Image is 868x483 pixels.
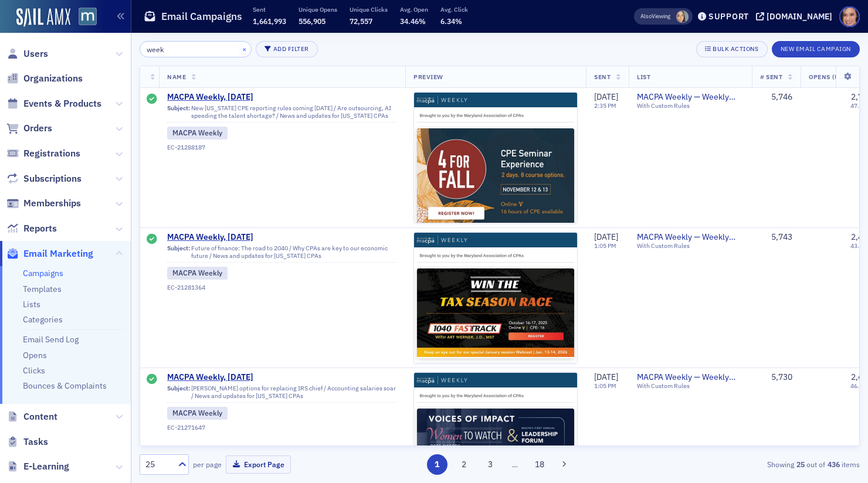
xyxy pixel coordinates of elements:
span: Tasks [23,436,48,448]
span: Email Marketing [23,247,93,260]
div: Also [640,12,652,20]
div: Sent [147,234,157,246]
a: MACPA Weekly — Weekly Newsletter (for members only) [637,232,744,243]
span: Opens (Unique) [809,73,862,81]
time: 2:35 PM [594,101,616,110]
p: Unique Opens [299,5,337,13]
a: Organizations [6,72,83,85]
span: List [637,73,650,81]
a: Bounces & Complaints [23,380,107,391]
span: Memberships [23,197,81,210]
div: EC-21271647 [167,424,397,431]
h1: Email Campaigns [161,9,242,23]
span: Users [23,47,48,60]
a: SailAMX [16,8,70,27]
div: 5,730 [760,372,792,383]
label: per page [193,459,222,470]
a: Content [6,410,57,423]
a: Email Send Log [23,334,79,345]
button: Export Page [226,455,291,474]
span: 556,905 [299,16,325,26]
a: E-Learning [6,460,69,473]
div: 5,746 [760,92,792,103]
strong: 436 [825,459,842,470]
p: Unique Clicks [350,5,388,13]
span: Name [167,73,186,81]
span: Registrations [23,147,80,160]
button: Bulk Actions [696,41,767,57]
div: EC-21281364 [167,284,397,291]
span: [DATE] [594,232,618,242]
button: 18 [530,454,550,475]
span: MACPA Weekly, [DATE] [167,232,397,243]
a: Events & Products [6,97,101,110]
a: Opens [23,350,47,360]
button: × [239,43,250,54]
span: [DATE] [594,372,618,382]
a: Memberships [6,197,81,210]
span: Preview [413,73,443,81]
span: Content [23,410,57,423]
span: Aiyana Scarborough [676,11,689,23]
span: # Sent [760,73,782,81]
button: 3 [480,454,501,475]
a: Lists [23,299,40,309]
button: New Email Campaign [772,41,860,57]
span: [DATE] [594,91,618,102]
a: Categories [23,314,63,325]
span: Organizations [23,72,83,85]
div: 25 [145,458,171,471]
p: Sent [253,5,286,13]
a: Tasks [6,436,48,448]
span: Orders [23,122,52,135]
div: With Custom Rules [637,382,744,390]
a: MACPA Weekly, [DATE] [167,372,397,383]
div: MACPA Weekly [167,127,228,140]
a: Subscriptions [6,172,82,185]
button: 1 [427,454,447,475]
span: Reports [23,222,57,235]
a: MACPA Weekly — Weekly Newsletter (for members only) [637,372,744,383]
span: Sent [594,73,611,81]
div: [DOMAIN_NAME] [767,11,832,22]
div: Sent [147,94,157,106]
span: Profile [839,6,860,27]
div: MACPA Weekly [167,267,228,280]
div: Sent [147,374,157,386]
div: MACPA Weekly [167,407,228,420]
a: Registrations [6,147,80,160]
span: 1,661,993 [253,16,286,26]
span: Subject: [167,244,190,260]
div: Showing out of items [628,459,860,470]
span: … [507,459,523,470]
span: 72,557 [350,16,372,26]
div: New [US_STATE] CPE reporting rules coming [DATE] / Are outsourcing, AI speeding the talent shorta... [167,104,397,123]
button: 2 [453,454,474,475]
time: 1:05 PM [594,382,616,390]
a: Users [6,47,48,60]
a: New Email Campaign [772,43,860,53]
span: Subject: [167,385,190,400]
span: E-Learning [23,460,69,473]
p: Avg. Click [440,5,468,13]
p: Avg. Open [400,5,428,13]
a: MACPA Weekly — Weekly Newsletter (for members only) [637,92,744,103]
div: Bulk Actions [713,46,758,52]
img: SailAMX [79,8,97,26]
span: 34.46% [400,16,426,26]
a: MACPA Weekly, [DATE] [167,92,397,103]
span: Subject: [167,104,190,120]
button: Add Filter [256,41,318,57]
span: Events & Products [23,97,101,110]
a: Email Marketing [6,247,93,260]
div: With Custom Rules [637,102,744,110]
a: View Homepage [70,8,97,28]
a: Clicks [23,365,45,376]
span: 6.34% [440,16,462,26]
input: Search… [140,41,252,57]
button: [DOMAIN_NAME] [756,12,836,21]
